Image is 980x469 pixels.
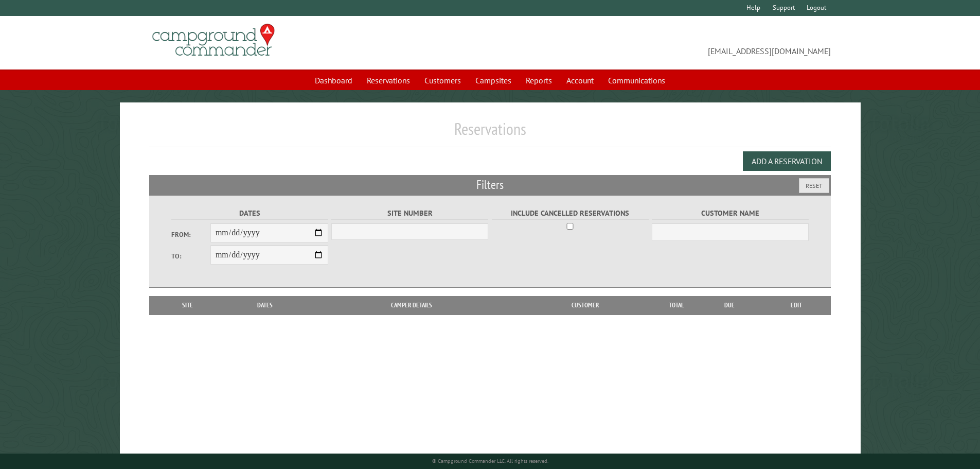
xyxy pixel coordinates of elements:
[171,230,210,239] label: From:
[149,175,831,195] h2: Filters
[656,296,697,315] th: Total
[309,71,359,90] a: Dashboard
[762,296,831,315] th: Edit
[652,207,809,219] label: Customer Name
[171,207,328,219] label: Dates
[154,296,221,315] th: Site
[432,458,548,464] small: © Campground Commander LLC. All rights reserved.
[221,296,309,315] th: Dates
[469,71,518,90] a: Campsites
[490,28,831,57] span: [EMAIL_ADDRESS][DOMAIN_NAME]
[361,71,416,90] a: Reservations
[492,207,649,219] label: Include Cancelled Reservations
[514,296,656,315] th: Customer
[331,207,488,219] label: Site Number
[171,251,210,261] label: To:
[520,71,558,90] a: Reports
[149,119,831,147] h1: Reservations
[799,178,829,193] button: Reset
[560,71,600,90] a: Account
[418,71,467,90] a: Customers
[149,20,278,60] img: Campground Commander
[743,151,831,171] button: Add a Reservation
[309,296,514,315] th: Camper Details
[602,71,671,90] a: Communications
[697,296,762,315] th: Due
